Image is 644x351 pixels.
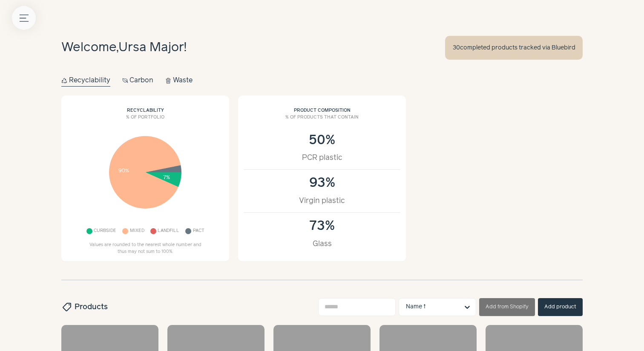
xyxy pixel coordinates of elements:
span: Curbside [94,226,116,236]
h1: Welcome, ! [61,38,187,58]
p: Values are rounded to the nearest whole number and thus may not sum to 100%. [86,242,205,255]
span: Ursa Major [118,41,184,54]
div: PCR plastic [253,152,391,163]
h3: % of portfolio [67,114,223,127]
span: sell [61,302,72,312]
span: Mixed [130,226,144,236]
h2: Products [61,302,108,313]
h3: % of products that contain [244,114,400,127]
div: Glass [253,238,391,249]
button: Carbon [122,75,154,87]
span: Pact [193,226,204,236]
div: 73% [253,219,391,234]
div: 50% [253,133,391,148]
button: Add from Shopify [479,298,535,316]
span: Landfill [158,226,179,236]
h2: Recyclability [67,102,223,114]
h2: Product composition [244,102,400,114]
div: 30 completed products tracked via Bluebird [445,36,583,60]
button: Waste [165,75,193,87]
button: Recyclability [61,75,110,87]
div: 93% [253,176,391,191]
button: Add product [538,298,583,316]
div: Virgin plastic [253,195,391,206]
